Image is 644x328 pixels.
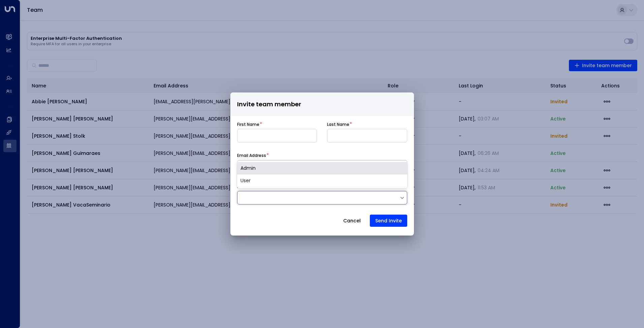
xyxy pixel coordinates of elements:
div: User [237,174,407,187]
span: Invite team member [237,100,301,109]
label: First Name [237,121,259,128]
button: Cancel [337,215,366,227]
div: Admin [237,162,407,174]
label: Last Name [327,121,349,128]
label: Email Address [237,153,266,159]
button: Send Invite [370,215,407,227]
